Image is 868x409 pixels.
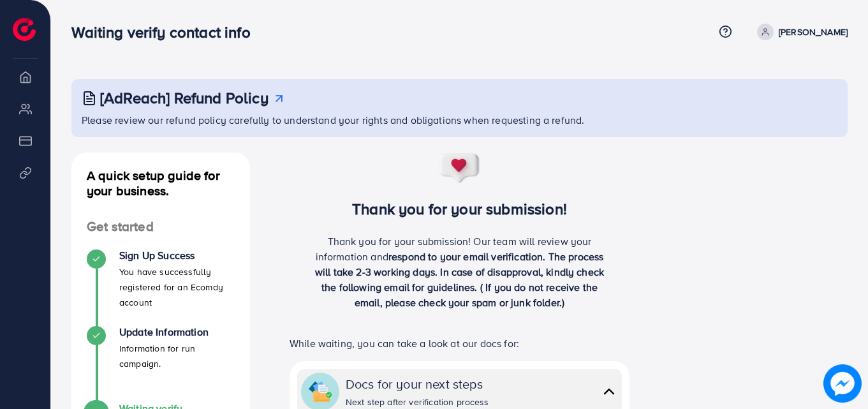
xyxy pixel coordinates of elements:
li: Sign Up Success [71,249,250,326]
h3: [AdReach] Refund Policy [100,89,268,107]
h3: Thank you for your submission! [270,200,649,218]
img: success [439,152,481,184]
div: Docs for your next steps [346,375,489,393]
h4: Sign Up Success [119,249,235,262]
h3: Waiting verify contact info [71,23,260,41]
img: image [823,364,862,403]
p: [PERSON_NAME] [779,24,848,40]
p: You have successfully registered for an Ecomdy account [119,264,235,310]
h4: Update Information [119,326,235,338]
span: respond to your email verification. The process will take 2-3 working days. In case of disapprova... [315,249,604,309]
li: Update Information [71,326,250,403]
h4: Get started [71,219,250,235]
a: [PERSON_NAME] [752,24,848,40]
p: Please review our refund policy carefully to understand your rights and obligations when requesti... [82,112,840,128]
img: collapse [309,380,332,403]
h4: A quick setup guide for your business. [71,168,250,198]
img: collapse [600,382,618,401]
div: Next step after verification process [346,396,489,408]
p: Thank you for your submission! Our team will review your information and [309,234,611,310]
img: logo [13,18,36,41]
p: While waiting, you can take a look at our docs for: [290,336,629,351]
p: Information for run campaign. [119,341,235,371]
